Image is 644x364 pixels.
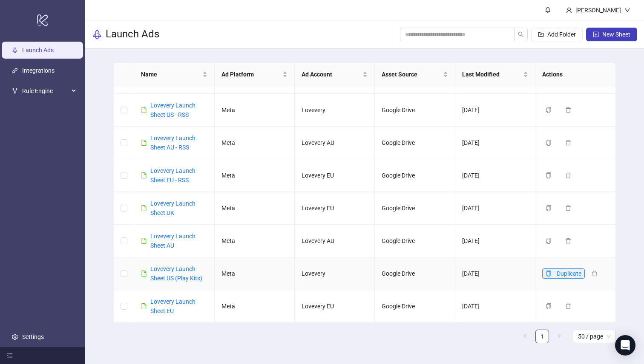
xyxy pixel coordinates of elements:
[106,28,159,41] h3: Launch Ads
[546,107,552,113] span: copy
[215,192,295,225] td: Meta
[565,172,571,178] span: delete
[546,271,552,277] span: copy
[215,257,295,290] td: Meta
[295,63,375,86] th: Ad Account
[602,31,630,38] span: New Sheet
[295,159,375,192] td: Lovevery EU
[455,94,535,127] td: [DATE]
[592,271,598,277] span: delete
[215,63,295,86] th: Ad Platform
[624,7,630,13] span: down
[295,225,375,257] td: Lovevery AU
[22,47,54,54] a: Launch Ads
[302,70,361,79] span: Ad Account
[566,7,572,13] span: user
[382,70,441,79] span: Asset Source
[150,265,202,282] a: Lovevery Launch Sheet US (Play Kits)
[565,140,571,146] span: delete
[557,270,581,277] span: Duplicate
[92,29,102,40] span: rocket
[565,205,571,211] span: delete
[215,127,295,159] td: Meta
[573,330,616,343] div: Page Size
[552,330,566,343] button: right
[455,290,535,323] td: [DATE]
[546,140,552,146] span: copy
[455,159,535,192] td: [DATE]
[215,159,295,192] td: Meta
[150,200,195,216] a: Lovevery Launch Sheet UK
[295,257,375,290] td: Lovevery
[375,257,455,290] td: Google Drive
[586,28,637,41] button: New Sheet
[150,135,195,151] a: Lovevery Launch Sheet AU - RSS
[215,225,295,257] td: Meta
[375,159,455,192] td: Google Drive
[518,31,524,37] span: search
[134,63,214,86] th: Name
[546,205,552,211] span: copy
[12,88,18,94] span: fork
[375,127,455,159] td: Google Drive
[552,330,566,343] li: Next Page
[141,140,147,146] span: file
[531,28,583,41] button: Add Folder
[455,127,535,159] td: [DATE]
[141,238,147,244] span: file
[455,192,535,225] td: [DATE]
[565,303,571,309] span: delete
[295,127,375,159] td: Lovevery AU
[542,268,585,279] button: Duplicate
[538,31,544,37] span: folder-add
[150,167,195,183] a: Lovevery Launch Sheet EU - RSS
[536,330,549,343] a: 1
[565,107,571,113] span: delete
[141,70,200,79] span: Name
[215,94,295,127] td: Meta
[455,257,535,290] td: [DATE]
[578,330,611,343] span: 50 / page
[545,7,551,13] span: bell
[546,238,552,244] span: copy
[22,83,69,100] span: Rule Engine
[535,63,615,86] th: Actions
[150,233,195,249] a: Lovevery Launch Sheet AU
[375,290,455,323] td: Google Drive
[221,70,281,79] span: Ad Platform
[295,94,375,127] td: Lovevery
[150,298,195,314] a: Lovevery Launch Sheet EU
[22,68,55,74] a: Integrations
[455,63,535,86] th: Last Modified
[518,330,532,343] li: Previous Page
[546,303,552,309] span: copy
[295,192,375,225] td: Lovevery EU
[518,330,532,343] button: left
[7,353,13,358] span: menu-fold
[22,333,44,340] a: Settings
[141,107,147,113] span: file
[535,330,549,343] li: 1
[565,238,571,244] span: delete
[295,290,375,323] td: Lovevery EU
[572,6,624,15] div: [PERSON_NAME]
[215,290,295,323] td: Meta
[547,31,576,38] span: Add Folder
[546,172,552,178] span: copy
[455,225,535,257] td: [DATE]
[375,94,455,127] td: Google Drive
[462,70,521,79] span: Last Modified
[593,31,599,37] span: plus-square
[141,271,147,277] span: file
[375,225,455,257] td: Google Drive
[375,192,455,225] td: Google Drive
[141,205,147,211] span: file
[141,303,147,309] span: file
[375,63,455,86] th: Asset Source
[141,172,147,178] span: file
[523,333,528,339] span: left
[557,333,562,339] span: right
[150,102,195,118] a: Lovevery Launch Sheet US - RSS
[615,335,635,356] div: Open Intercom Messenger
